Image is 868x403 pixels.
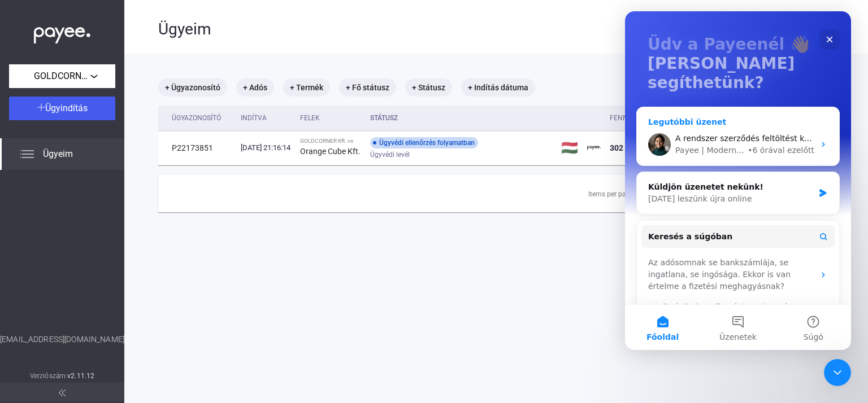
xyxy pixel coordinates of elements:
td: 🇭🇺 [557,131,583,165]
img: white-payee-white-dot.svg [34,21,90,44]
div: Felek [300,111,361,125]
div: Ügyvédi ellenőrzés folyamatban [370,137,478,148]
div: Mi történik, ha a fizetési meghagyás indítása után kifizetik a követelésimet, de az előzetes költ... [23,290,189,338]
button: Ügyindítás [9,97,115,120]
span: GOLDCORNER Kft. [34,69,90,83]
span: Főoldal [21,322,54,330]
div: Küldjön üzenetet nekünk![DATE] leszünk újra online [11,160,215,203]
span: Ügyindítás [45,103,88,113]
mat-chip: + Indítás dátuma [461,78,535,97]
button: Súgó [151,294,226,339]
div: Bezárás [194,18,215,38]
span: Ügyvédi levél [370,148,410,161]
strong: Orange Cube Kft. [300,147,361,156]
div: Ügyazonosító [172,111,221,125]
span: Üzenetek [94,322,132,330]
div: Fennálló követelés [610,111,682,125]
div: Felek [300,111,320,125]
div: Küldjön üzenetet nekünk! [23,170,189,182]
span: Ügyeim [43,147,73,161]
img: payee-logo [587,141,601,155]
div: Indítva [241,111,291,125]
button: Üzenetek [75,294,150,339]
img: list.svg [20,147,34,161]
span: Súgó [179,322,198,330]
div: Payee | Modern követeléskezelés [50,133,120,145]
div: GOLDCORNER Kft. vs [300,138,361,144]
mat-chip: + Adós [236,78,274,97]
img: arrow-double-left-grey.svg [59,389,66,396]
mat-chip: + Fő státusz [339,78,396,97]
div: Fennálló követelés [610,111,693,125]
span: 302 093 HUF [610,143,656,152]
div: Az adósomnak se bankszámlája, se ingatlana, se ingósága. Ekkor is van értelme a fizetési meghagyá... [16,241,210,286]
strong: v2.11.12 [67,372,94,380]
div: Items per page: [588,187,635,201]
td: P22173851 [158,131,236,165]
mat-chip: + Ügyazonosító [158,78,227,97]
div: Mi történik, ha a fizetési meghagyás indítása után kifizetik a követelésimet, de az előzetes költ... [16,286,210,342]
button: GOLDCORNER Kft. [9,64,115,88]
div: Indítva [241,111,267,125]
button: Keresés a súgóban [16,214,210,236]
div: [DATE] leszünk újra online [23,182,189,194]
div: • 6 órával ezelőtt [123,133,189,145]
div: Ügyeim [158,20,735,39]
div: Ügyazonosító [172,111,232,125]
iframe: Intercom live chat [625,11,851,350]
div: Az adósomnak se bankszámlája, se ingatlana, se ingósága. Ekkor is van értelme a fizetési meghagyá... [23,246,189,281]
span: A rendszer szerződés feltöltést kér tőlem, de nincsen semmilyen lehetőség ahol ezt meg tudom tenni [50,122,453,132]
iframe: Intercom live chat [824,359,851,386]
img: plus-white.svg [37,103,45,111]
mat-chip: + Státusz [405,78,452,97]
div: [DATE] 21:16:14 [241,142,291,154]
th: Státusz [366,106,557,131]
span: Keresés a súgóban [23,220,107,231]
mat-chip: + Termék [283,78,330,97]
